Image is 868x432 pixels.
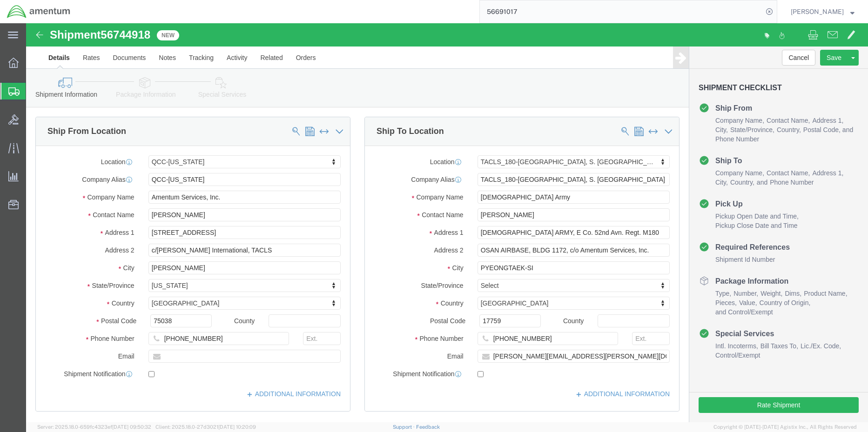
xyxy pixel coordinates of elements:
button: [PERSON_NAME] [790,6,855,17]
span: [DATE] 09:50:32 [112,424,151,430]
span: Server: 2025.18.0-659fc4323ef [37,424,151,430]
input: Search for shipment number, reference number [480,0,763,23]
span: [DATE] 10:20:09 [218,424,256,430]
span: Rebecca Thorstenson [791,7,844,17]
iframe: FS Legacy Container [26,23,868,422]
span: Copyright © [DATE]-[DATE] Agistix Inc., All Rights Reserved [713,423,857,431]
a: Support [393,424,416,430]
span: Client: 2025.18.0-27d3021 [155,424,256,430]
img: logo [7,5,71,19]
a: Feedback [416,424,440,430]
